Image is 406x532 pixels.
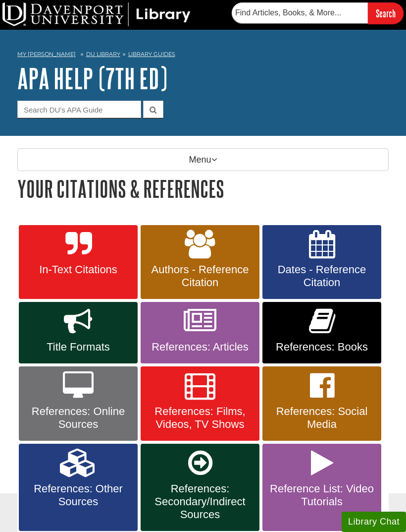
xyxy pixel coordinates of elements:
span: Reference List: Video Tutorials [270,482,374,508]
span: Title Formats [26,341,130,354]
span: References: Online Sources [26,405,130,431]
a: References: Social Media [262,366,381,441]
span: References: Secondary/Indirect Sources [148,482,252,521]
input: Search [368,2,404,24]
a: References: Secondary/Indirect Sources [141,444,259,531]
a: References: Articles [141,302,259,363]
input: Find Articles, Books, & More... [232,2,368,23]
span: Dates - Reference Citation [270,263,374,289]
h1: Your Citations & References [17,176,389,201]
p: Menu [17,148,389,171]
a: References: Films, Videos, TV Shows [141,366,259,441]
span: Authors - Reference Citation [148,263,252,289]
span: In-Text Citations [26,263,130,276]
a: My [PERSON_NAME] [17,50,76,59]
img: DU Library [2,2,191,26]
nav: breadcrumb [17,48,389,63]
a: DU Library [86,51,120,58]
a: APA Help (7th Ed) [17,63,167,94]
span: References: Other Sources [26,482,130,508]
input: Search DU's APA Guide [17,101,141,118]
span: References: Films, Videos, TV Shows [148,405,252,431]
a: Reference List: Video Tutorials [262,444,381,531]
a: References: Books [262,302,381,363]
span: References: Social Media [270,405,374,431]
a: Dates - Reference Citation [262,225,381,299]
a: Authors - Reference Citation [141,225,259,299]
a: Library Guides [128,51,175,58]
span: References: Articles [148,341,252,354]
a: Title Formats [19,302,138,363]
form: Searches DU Library's articles, books, and more [232,2,404,24]
button: Library Chat [342,512,406,532]
a: In-Text Citations [19,225,138,299]
span: References: Books [270,341,374,354]
a: References: Online Sources [19,366,138,441]
a: References: Other Sources [19,444,138,531]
